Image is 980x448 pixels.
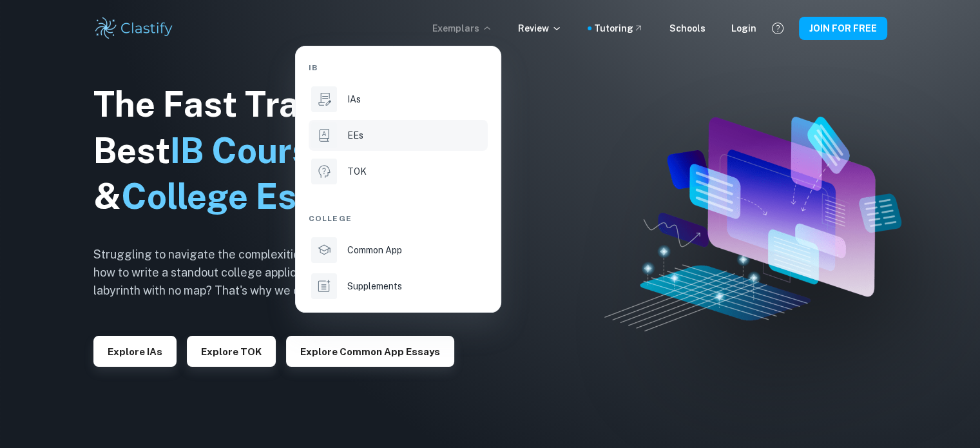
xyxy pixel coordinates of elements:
p: Common App [347,243,402,257]
p: TOK [347,164,367,179]
a: EEs [309,120,488,151]
a: Supplements [309,271,488,302]
p: IAs [347,92,361,106]
a: TOK [309,156,488,187]
p: Supplements [347,279,402,293]
p: EEs [347,128,363,142]
span: IB [309,62,318,73]
a: IAs [309,84,488,115]
a: Common App [309,235,488,266]
span: College [309,213,352,224]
